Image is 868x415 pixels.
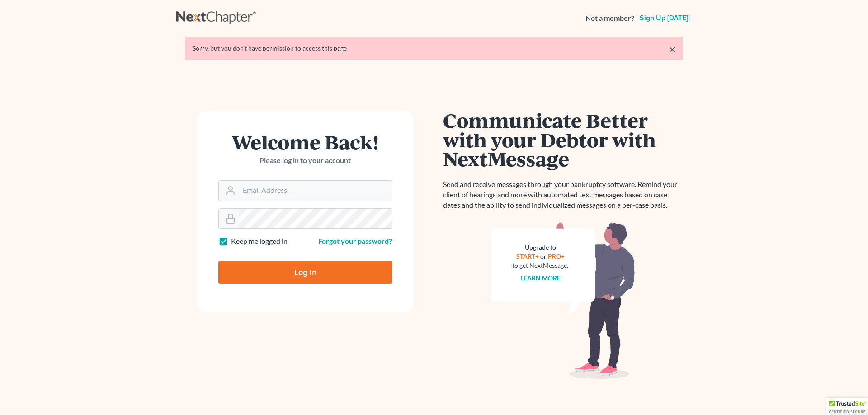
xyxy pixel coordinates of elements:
input: Log In [218,261,392,284]
div: TrustedSite Certified [826,398,868,415]
img: nextmessage_bg-59042aed3d76b12b5cd301f8e5b87938c9018125f34e5fa2b7a6b67550977c72.svg [491,221,635,379]
span: or [540,252,547,260]
a: Forgot your password? [318,237,392,245]
a: START+ [516,252,539,260]
div: to get NextMessage. [512,261,568,270]
h1: Welcome Back! [218,132,392,152]
a: × [669,44,675,55]
input: Email Address [239,181,392,201]
p: Please log in to your account [218,155,392,166]
div: Sorry, but you don't have permission to access this page [193,44,675,53]
div: Upgrade to [512,243,568,252]
h1: Communicate Better with your Debtor with NextMessage [443,111,683,168]
a: Sign up [DATE]! [638,14,692,22]
a: Learn more [520,274,561,282]
p: Send and receive messages through your bankruptcy software. Remind your client of hearings and mo... [443,179,683,210]
strong: Not a member? [585,13,634,23]
a: PRO+ [548,252,565,260]
label: Keep me logged in [231,236,288,247]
